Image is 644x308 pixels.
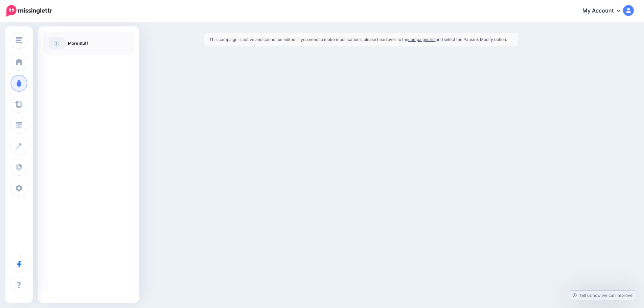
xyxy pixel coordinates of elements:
[576,3,634,19] a: My Account
[68,40,88,47] p: More stuff
[408,37,436,42] a: campaigns list
[16,37,22,43] img: menu.png
[569,291,636,300] a: Tell us how we can improve
[6,5,52,17] img: Missinglettr
[49,37,65,49] img: article-default-image-icon.png
[204,33,518,46] div: This campaign is active and cannot be edited. If you need to make modifications, please head over...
